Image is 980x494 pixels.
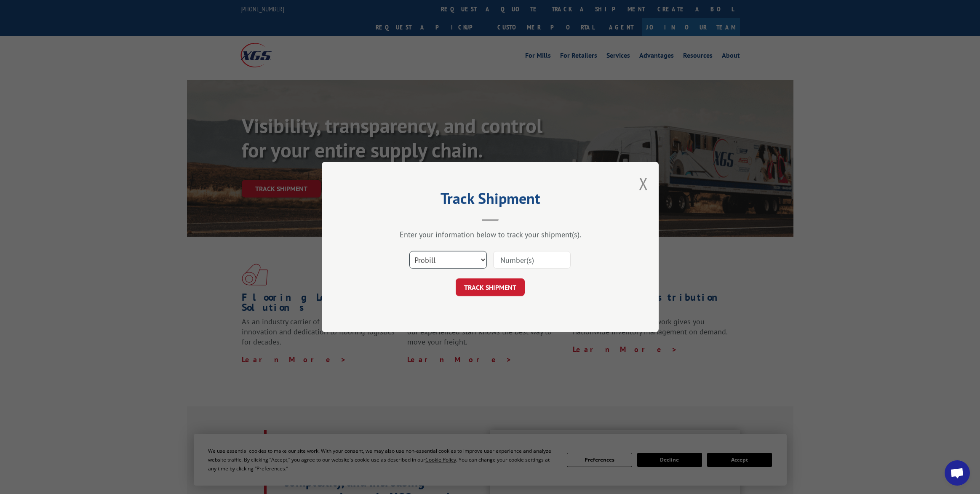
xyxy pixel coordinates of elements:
[364,230,617,239] div: Enter your information below to track your shipment(s).
[493,251,571,269] input: Number(s)
[456,278,525,296] button: TRACK SHIPMENT
[945,460,970,486] a: Open chat
[639,172,648,195] button: Close modal
[364,192,617,208] h2: Track Shipment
